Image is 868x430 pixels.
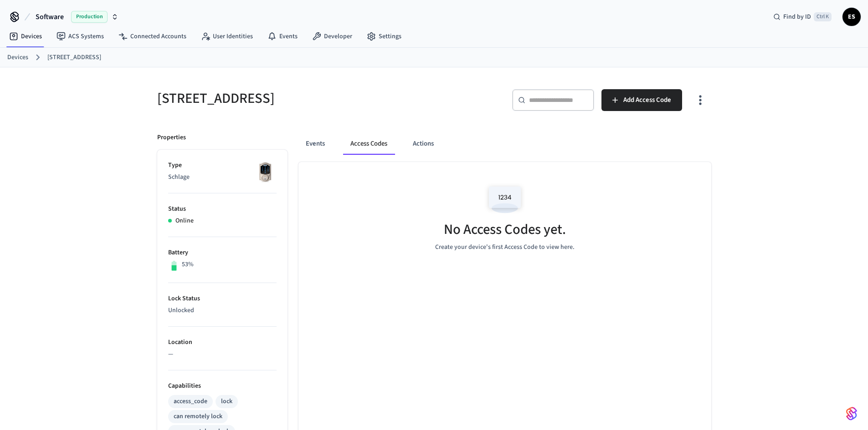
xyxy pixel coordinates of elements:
a: Settings [360,28,409,45]
p: Create your device's first Access Code to view here. [435,243,575,252]
button: Events [298,133,332,155]
div: lock [221,397,232,406]
span: Find by ID [783,12,811,21]
a: [STREET_ADDRESS] [47,53,101,62]
p: Type [168,161,277,170]
p: 53% [182,260,194,269]
span: Ctrl K [814,12,832,21]
button: Add Access Code [601,89,682,111]
a: Devices [2,28,49,45]
div: can remotely lock [174,412,222,421]
button: Actions [406,133,441,155]
span: Production [71,11,108,23]
img: Access Codes Empty State [484,180,525,219]
p: Capabilities [168,381,277,391]
a: Connected Accounts [111,28,194,45]
button: Access Codes [343,133,395,155]
span: Software [36,11,64,22]
p: Unlocked [168,306,277,315]
a: ACS Systems [49,28,111,45]
p: Status [168,204,277,214]
div: access_code [174,397,207,406]
a: User Identities [194,28,260,45]
p: Lock Status [168,294,277,304]
p: Schlage [168,172,277,182]
img: SeamLogoGradient.69752ec5.svg [846,406,857,421]
img: Schlage Sense Smart Deadbolt with Camelot Trim, Front [254,161,277,183]
p: — [168,349,277,359]
div: Find by IDCtrl K [766,9,839,25]
h5: [STREET_ADDRESS] [157,89,429,108]
p: Battery [168,248,277,258]
a: Devices [7,53,28,62]
span: ES [843,9,860,25]
h5: No Access Codes yet. [444,220,566,239]
div: ant example [298,133,711,155]
a: Developer [305,28,360,45]
button: ES [842,8,861,26]
p: Location [168,338,277,347]
a: Events [260,28,305,45]
p: Online [175,216,194,226]
p: Properties [157,133,186,142]
span: Add Access Code [623,94,671,106]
